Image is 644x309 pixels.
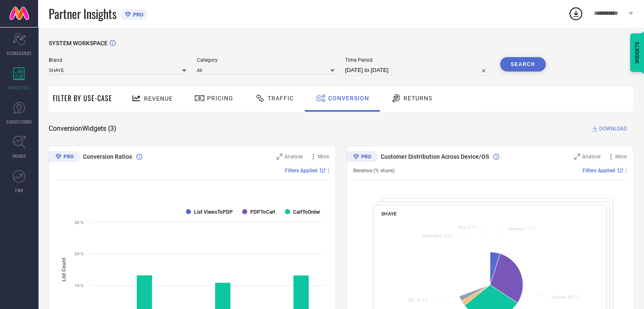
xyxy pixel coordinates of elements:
[599,124,627,133] span: DOWNLOAD
[285,154,303,160] span: Analyse
[49,57,186,63] span: Brand
[408,298,414,302] tspan: IOS
[276,154,282,160] svg: Zoom
[8,84,31,91] span: WORKSPACE
[318,154,329,160] span: More
[83,153,132,160] span: Conversion Ratios
[53,93,112,103] span: Filter By Use-Case
[582,154,600,160] span: Analyse
[508,226,524,231] tspan: Unknown
[381,153,489,160] span: Customer Distribution Across Device/OS
[500,57,546,72] button: Search
[508,226,536,231] text: : 7.1 %
[422,233,442,238] tspan: Mobile Web
[131,11,144,18] span: PRO
[75,251,83,256] text: 20 %
[49,124,116,133] span: Conversion Widgets ( 3 )
[194,209,233,215] text: List ViewsToPDP
[285,168,318,174] span: Filters Applied
[353,168,395,174] span: Revenue (% share)
[574,154,580,160] svg: Zoom
[381,211,397,217] span: SHAYE
[422,233,453,238] text: : 3.8 %
[49,151,80,164] div: Premium
[293,209,321,215] text: CartToOrder
[61,257,67,281] tspan: List Count
[553,295,579,300] text: : 42.3 %
[15,187,23,193] span: FWD
[144,95,173,102] span: Revenue
[12,153,26,159] span: TRENDS
[328,95,369,102] span: Conversion
[568,6,583,21] div: Open download list
[615,154,627,160] span: More
[7,50,32,56] span: SCORECARDS
[404,95,432,102] span: Returns
[49,40,108,47] span: SYSTEM WORKSPACE
[458,225,465,230] tspan: Web
[49,5,116,22] span: Partner Insights
[328,168,329,174] span: |
[583,168,615,174] span: Filters Applied
[346,151,378,164] div: Premium
[458,225,477,230] text: : 3.7 %
[250,209,275,215] text: PDPToCart
[207,95,233,102] span: Pricing
[268,95,294,102] span: Traffic
[75,283,83,288] text: 10 %
[408,298,428,302] text: : 43.1 %
[6,119,32,125] span: SUGGESTIONS
[625,168,627,174] span: |
[75,220,83,225] text: 30 %
[197,57,334,63] span: Category
[345,57,489,63] span: Time Period
[553,295,566,300] tspan: Android
[345,65,489,75] input: Select time period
